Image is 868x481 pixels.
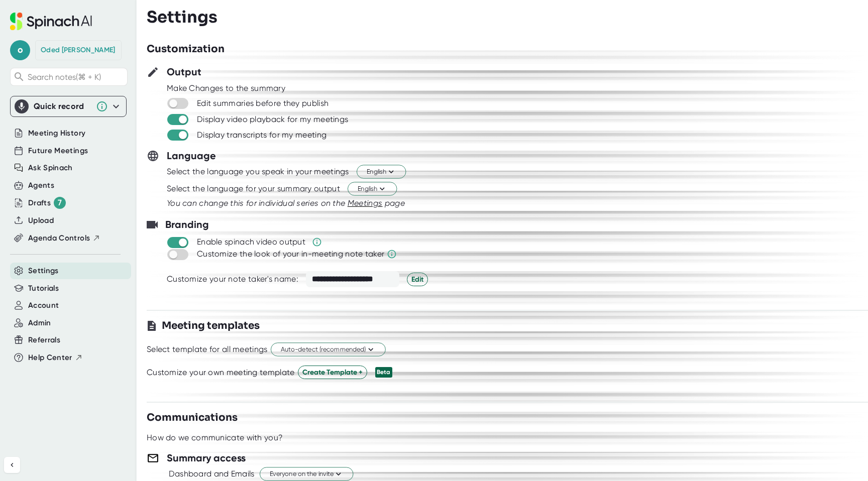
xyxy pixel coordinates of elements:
button: Auto-detect (recommended) [271,343,386,356]
h3: Communications [147,410,238,425]
div: Beta [375,367,392,378]
div: Edit summaries before they publish [197,98,329,108]
span: English [367,167,396,177]
button: Referrals [28,334,60,346]
button: Agenda Controls [28,232,100,244]
div: Customize your own meeting template [147,368,295,378]
button: Collapse sidebar [4,457,20,473]
span: o [10,40,30,60]
div: Quick record [15,96,122,116]
div: Dashboard and Emails [169,469,255,479]
button: English [357,165,406,179]
div: Drafts [28,197,66,209]
button: Settings [28,265,59,277]
h3: Output [167,64,201,79]
div: 7 [54,197,66,209]
h3: Meeting templates [162,318,260,333]
h3: Branding [165,217,209,232]
h3: Summary access [167,450,246,465]
div: Select the language for your summary output [167,184,340,194]
button: Meeting History [28,128,85,139]
button: Upload [28,215,54,226]
span: English [358,184,387,194]
span: Create Template + [302,367,363,378]
button: Future Meetings [28,145,88,157]
h3: Customization [147,42,225,57]
div: Quick record [34,101,91,111]
button: Admin [28,317,51,329]
span: Edit [411,274,423,285]
button: English [348,182,397,196]
div: Customize the look of your in-meeting note taker [197,249,384,259]
div: Display transcripts for my meeting [197,130,327,140]
span: Auto-detect (recommended) [281,345,376,354]
button: Drafts 7 [28,197,66,209]
span: Meetings [348,198,383,208]
button: Account [28,300,59,311]
div: Customize your note taker's name: [167,274,298,284]
div: Select the language you speak in your meetings [167,167,349,177]
button: Everyone on the invite [260,467,353,481]
span: Help Center [28,352,72,364]
div: Enable spinach video output [197,237,305,247]
button: Tutorials [28,283,59,294]
div: Make Changes to the summary [167,83,868,93]
span: Everyone on the invite [270,469,343,479]
button: Ask Spinach [28,162,73,174]
button: Agents [28,180,54,191]
div: Display video playback for my meetings [197,114,348,125]
button: Edit [407,273,428,286]
button: Create Template + [298,366,367,379]
div: Oded Welgreen [41,46,115,55]
span: Search notes (⌘ + K) [28,72,125,82]
h3: Settings [147,8,218,27]
h3: Language [167,148,216,163]
div: Select template for all meetings [147,344,268,354]
button: Help Center [28,352,83,364]
span: Agenda Controls [28,232,90,244]
div: How do we communicate with you? [147,433,283,443]
button: Meetings [348,197,383,209]
i: You can change this for individual series on the page [167,198,405,208]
